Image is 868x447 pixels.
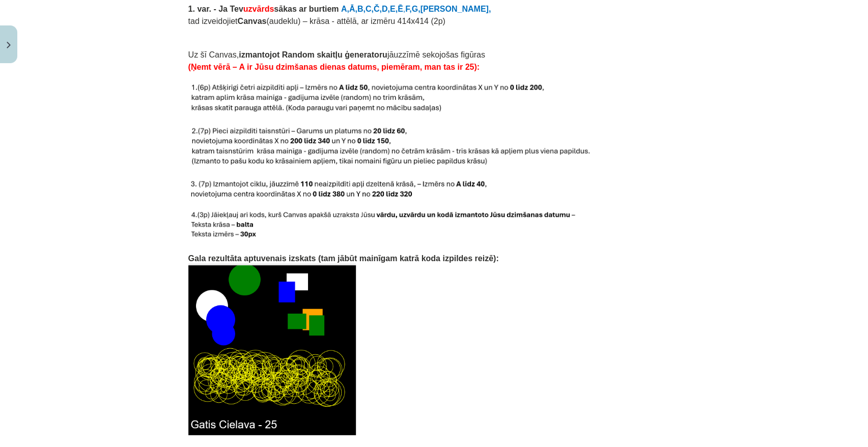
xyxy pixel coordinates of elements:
[243,5,274,13] span: uzvārds
[188,254,499,263] span: Gala rezultāta aptuvenais izskats (tam jābūt mainīgam katrā koda izpildes reizē):
[188,50,485,59] span: Uz šī Canvas, jāuzzīmē sekojošas figūras
[188,264,356,435] img: Attēls, kurā ir ekrānuzņēmums, grafika, grafiskais dizains, krāsainība Apraksts ģenerēts automātiski
[237,17,266,25] b: Canvas
[7,42,11,48] img: icon-close-lesson-0947bae3869378f0d4975bcd49f059093ad1ed9edebbc8119c70593378902aed.svg
[188,63,480,71] span: (Ņemt vērā – A ir Jūsu dzimšanas dienas datums, piemēram, man tas ir 25):
[188,5,339,13] span: 1. var. - Ja Tev sākas ar burtiem
[403,5,491,13] span: ,
[239,50,387,59] b: izmantojot Random skaitļu ģeneratoru
[341,5,403,13] span: A,Ā,B,C,Č,D,E,Ē
[405,5,491,13] b: F,G,[PERSON_NAME],
[188,17,445,25] span: tad izveidojiet (audeklu) – krāsa - attēlā, ar izmēru 414x414 (2p)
